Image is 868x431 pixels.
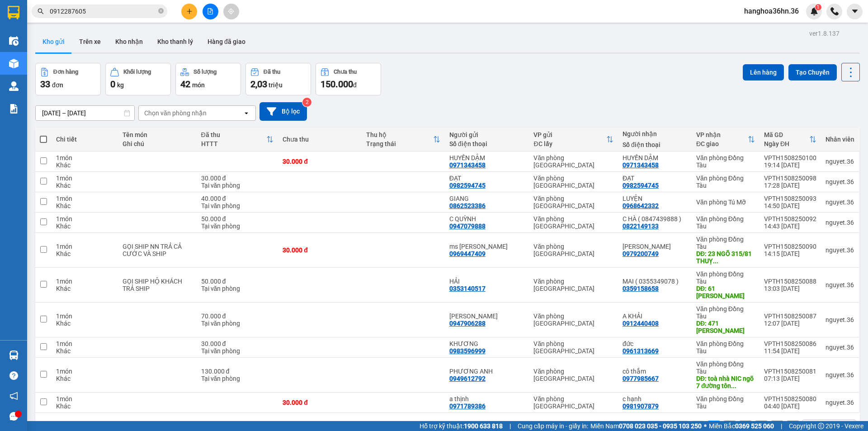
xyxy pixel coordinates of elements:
span: notification [9,392,18,400]
div: 0977985667 [623,375,659,382]
button: Đơn hàng33đơn [35,63,101,95]
div: 0979200749 [623,250,659,257]
div: Đơn hàng [53,69,78,75]
img: warehouse-icon [9,81,19,91]
div: ĐẠT [449,175,525,182]
span: 33 [40,79,50,90]
div: Khác [56,250,113,257]
div: DĐ: 23 NGÕ 315/81 THUỴ PHƯƠNG [696,250,755,265]
span: file-add [207,8,213,14]
span: đơn [52,81,63,89]
div: 07:13 [DATE] [764,375,816,382]
div: 0969447409 [449,250,486,257]
div: nguyet.36 [826,178,854,185]
div: 0862523386 [449,202,486,209]
div: 0912440408 [623,320,659,327]
div: Văn phòng [GEOGRAPHIC_DATA] [533,243,613,257]
th: Toggle SortBy [362,128,445,152]
li: Hotline: 1900888999 [50,56,205,67]
div: nguyet.36 [826,371,854,379]
div: nguyet.36 [826,281,854,289]
div: Khác [56,403,113,410]
img: icon-new-feature [810,7,818,15]
div: HUYỀN DẬM [623,154,687,161]
div: Khác [56,161,113,169]
div: Ghi chú [123,140,192,147]
div: 0971343458 [623,161,659,169]
img: warehouse-icon [9,36,19,46]
div: PHƯƠNG ANH [449,368,525,375]
div: MAI ( 0355349078 ) [623,278,687,285]
div: 1 món [56,195,113,202]
div: GỌI SHIP NN TRẢ CẢ CƯỚC VÀ SHIP [123,243,192,257]
div: 0983596999 [449,347,486,355]
span: đ [353,81,357,89]
div: 12:07 [DATE] [764,320,816,327]
button: Tạo Chuyến [788,64,837,81]
div: 14:50 [DATE] [764,202,816,209]
div: Nhân viên [826,136,854,143]
input: Tìm tên, số ĐT hoặc mã đơn [50,6,156,16]
div: Văn phòng [GEOGRAPHIC_DATA] [533,175,613,189]
div: C QUỲNH [449,215,525,223]
button: Kho nhận [108,31,150,52]
div: DĐ: 61 VŨ THẠNH [696,285,755,299]
div: VPTH1508250087 [764,313,816,320]
span: caret-down [851,7,859,15]
img: solution-icon [9,104,19,114]
div: Tại văn phòng [201,202,274,209]
div: Tại văn phòng [201,182,274,189]
span: kg [117,81,124,89]
div: Người gửi [449,131,525,138]
div: Văn phòng [GEOGRAPHIC_DATA] [533,215,613,230]
div: nguyet.36 [826,316,854,323]
button: Chưa thu150.000đ [316,63,381,95]
div: Văn phòng Đồng Tàu [696,215,755,230]
div: 0353140517 [449,285,486,292]
div: 1 món [56,340,113,347]
div: 0822149133 [623,223,659,230]
img: phone-icon [830,7,839,15]
div: 1 món [56,243,113,250]
div: Chưa thu [283,136,357,143]
div: Trạng thái [366,140,433,147]
div: Người nhận [623,130,687,137]
div: VPTH1508250100 [764,154,816,161]
div: Khác [56,223,113,230]
div: 1 món [56,368,113,375]
button: Hàng đã giao [200,31,253,52]
span: Hỗ trợ kỹ thuật: [420,421,503,431]
div: ĐC lấy [533,140,606,147]
div: Văn phòng [GEOGRAPHIC_DATA] [533,368,613,382]
div: THANH LONG [623,243,687,250]
div: Khác [56,285,113,292]
div: 0982594745 [449,182,486,189]
button: plus [181,4,197,19]
div: 40.000 đ [201,195,274,202]
img: warehouse-icon [9,350,19,360]
div: ms phương [449,243,525,250]
div: Văn phòng Đồng Tàu [696,236,755,250]
span: plus [186,8,193,14]
div: 130.000 đ [201,368,274,375]
div: 30.000 đ [201,175,274,182]
span: close-circle [158,7,164,16]
strong: 0369 525 060 [735,422,774,430]
div: Tại văn phòng [201,285,274,292]
div: HUYỀN DẬM [449,154,525,161]
div: Chọn văn phòng nhận [144,109,207,118]
li: 01A03 [GEOGRAPHIC_DATA], [GEOGRAPHIC_DATA] ( bên cạnh cây xăng bến xe phía Bắc cũ) [50,22,205,56]
sup: 1 [815,4,821,10]
div: Văn phòng Đồng Tàu [696,360,755,375]
div: HẢI [449,278,525,285]
div: Văn phòng [GEOGRAPHIC_DATA] [533,154,613,169]
div: A KHẢI [623,313,687,320]
div: 0947906288 [449,320,486,327]
span: message [9,412,18,421]
div: VPTH1508250090 [764,243,816,250]
div: 0971789386 [449,403,486,410]
div: 70.000 đ [201,313,274,320]
div: Văn phòng [GEOGRAPHIC_DATA] [533,395,613,410]
div: Văn phòng Tú Mỡ [696,199,755,206]
span: search [38,8,44,14]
